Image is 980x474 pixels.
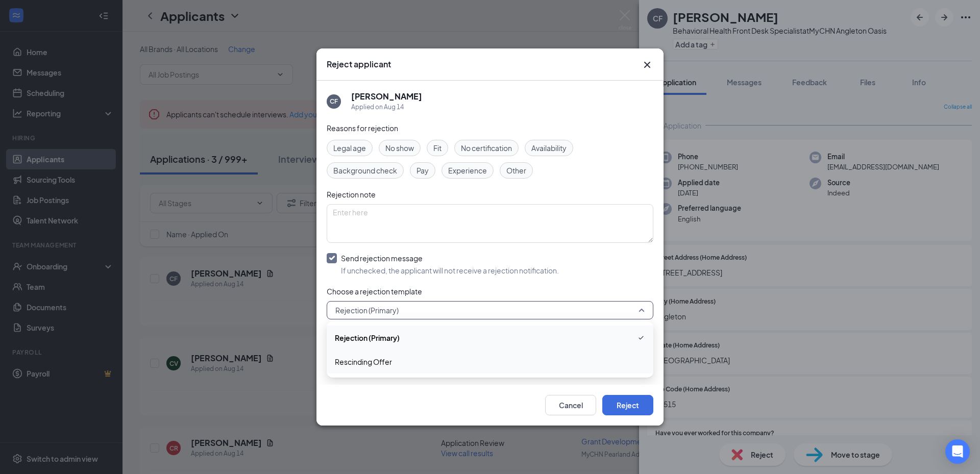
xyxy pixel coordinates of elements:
[351,102,422,112] div: Applied on Aug 14
[351,91,422,102] h5: [PERSON_NAME]
[385,142,414,154] span: No show
[433,142,442,154] span: Fit
[531,142,567,154] span: Availability
[545,395,596,415] button: Cancel
[330,97,338,106] div: CF
[945,439,970,464] div: Open Intercom Messenger
[333,165,397,176] span: Background check
[461,142,512,154] span: No certification
[335,332,400,343] span: Rejection (Primary)
[448,165,487,176] span: Experience
[327,190,376,199] span: Rejection note
[602,395,653,415] button: Reject
[327,287,422,296] span: Choose a rejection template
[333,142,366,154] span: Legal age
[637,332,645,344] svg: Checkmark
[335,303,399,318] span: Rejection (Primary)
[506,165,526,176] span: Other
[327,324,489,332] span: Can't find the template you need? Create a new one .
[327,123,398,133] span: Reasons for rejection
[327,59,391,70] h3: Reject applicant
[416,165,429,176] span: Pay
[335,356,392,367] span: Rescinding Offer
[641,59,653,71] svg: Cross
[641,59,653,71] button: Close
